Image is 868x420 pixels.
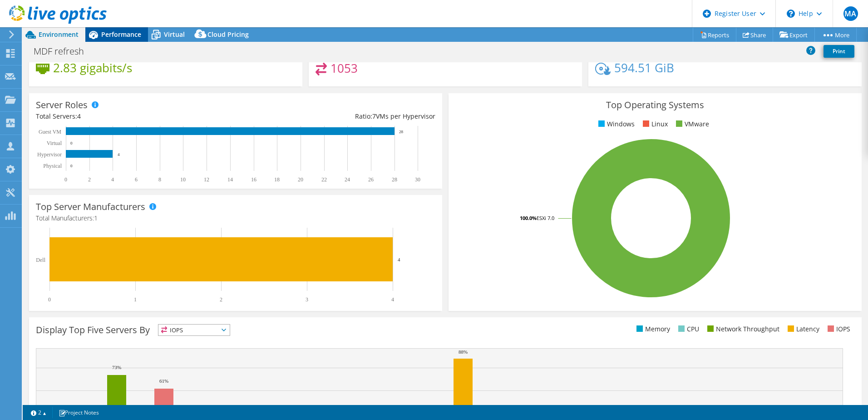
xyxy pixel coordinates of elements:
text: 30 [415,176,420,183]
h4: 2.83 gigabits/s [53,63,132,73]
svg: \n [787,10,795,18]
text: 4 [398,257,400,262]
li: Latency [785,324,819,334]
text: Physical [43,163,62,169]
text: 16 [251,176,256,183]
text: Guest VM [39,129,61,135]
text: 22 [321,176,327,183]
div: Ratio: VMs per Hypervisor [236,111,435,121]
li: Linux [641,119,668,129]
tspan: 100.0% [520,215,537,221]
div: Total Servers: [36,111,236,121]
tspan: ESXi 7.0 [537,215,554,221]
li: IOPS [825,324,850,334]
text: 1 [134,296,137,303]
text: 28 [399,130,404,134]
text: 18 [274,176,280,183]
h3: Top Operating Systems [455,100,855,110]
text: 4 [111,176,114,183]
h3: Top Server Manufacturers [36,202,145,212]
li: VMware [674,119,709,129]
text: 88% [459,349,468,355]
li: Network Throughput [705,324,779,334]
h4: Total Manufacturers: [36,213,435,223]
text: 8 [158,176,161,183]
span: 1 [94,214,98,222]
span: Performance [101,30,141,39]
text: 2 [220,296,222,303]
text: 20 [298,176,303,183]
h4: 594.51 GiB [614,63,674,73]
text: 4 [118,152,120,157]
text: 3 [306,296,308,303]
span: Environment [39,30,79,39]
text: 14 [227,176,233,183]
text: 61% [159,378,168,384]
span: Cloud Pricing [207,30,249,39]
h4: 1053 [330,63,358,73]
text: Dell [36,257,45,263]
h3: Server Roles [36,100,88,110]
text: 26 [368,176,374,183]
a: More [814,28,857,42]
text: 0 [64,176,67,183]
text: 4 [391,296,394,303]
text: 0 [70,164,73,168]
text: 0 [48,296,51,303]
a: Export [773,28,815,42]
text: 28 [392,176,397,183]
text: 0 [70,141,73,145]
text: 73% [112,365,121,370]
li: CPU [676,324,699,334]
text: Hypervisor [37,151,62,158]
li: Windows [596,119,635,129]
span: MA [843,6,858,21]
li: Memory [634,324,670,334]
text: Virtual [47,140,62,146]
span: Virtual [164,30,185,39]
h1: MDF refresh [30,46,98,56]
a: 2 [25,407,53,418]
text: 6 [135,176,138,183]
text: 10 [180,176,186,183]
span: 7 [372,112,376,120]
a: Print [824,45,854,58]
text: 24 [345,176,350,183]
span: IOPS [158,325,230,335]
span: 4 [77,112,81,120]
text: 2 [88,176,91,183]
a: Project Notes [52,407,105,418]
a: Reports [693,28,736,42]
text: 12 [204,176,209,183]
a: Share [736,28,773,42]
